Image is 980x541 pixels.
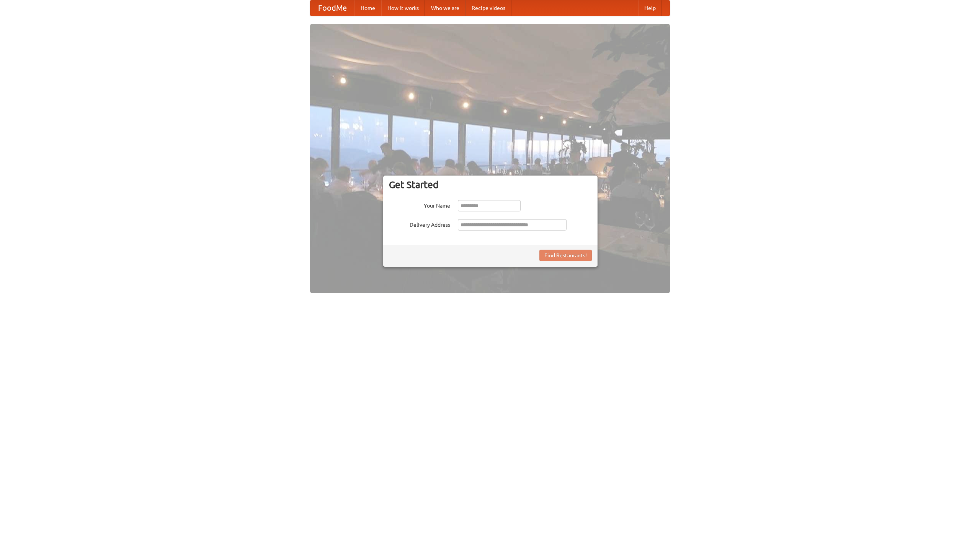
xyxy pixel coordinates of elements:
button: Find Restaurants! [539,250,592,261]
a: Help [638,0,662,16]
a: FoodMe [310,0,354,16]
a: How it works [381,0,425,16]
h3: Get Started [389,179,592,190]
label: Delivery Address [389,219,450,229]
a: Who we are [425,0,465,16]
label: Your Name [389,200,450,210]
a: Recipe videos [465,0,511,16]
a: Home [354,0,381,16]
